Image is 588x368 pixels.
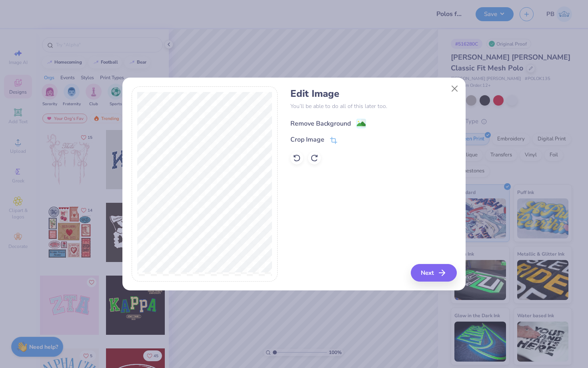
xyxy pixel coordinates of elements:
h4: Edit Image [290,88,456,100]
button: Close [447,81,462,96]
p: You’ll be able to do all of this later too. [290,102,456,110]
div: Crop Image [290,135,324,144]
button: Next [411,264,457,282]
div: Remove Background [290,119,351,128]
